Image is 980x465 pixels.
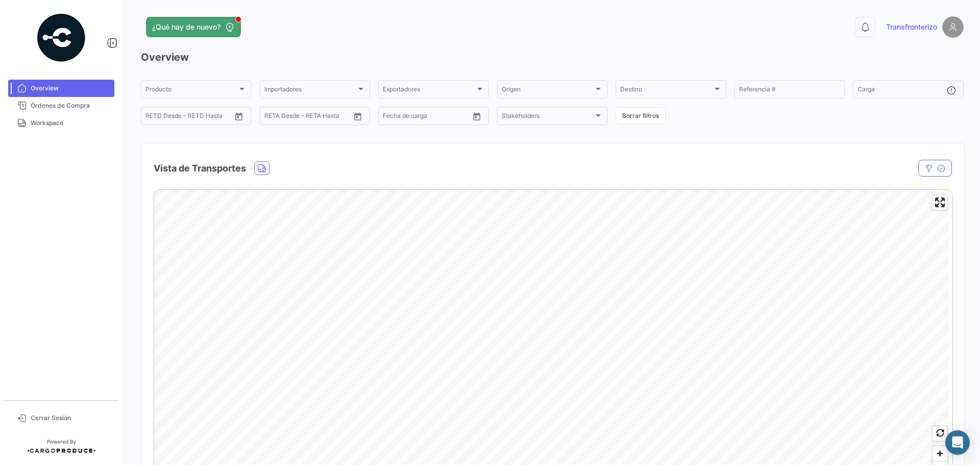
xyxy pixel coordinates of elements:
[350,109,365,124] button: Open calendar
[502,87,594,94] span: Origen
[145,114,164,121] input: Desde
[264,114,283,121] input: Desde
[469,109,484,124] button: Open calendar
[886,22,937,32] span: Transfronterizo
[8,114,114,132] a: Workspace
[942,16,964,38] img: placeholder-user.png
[408,114,449,121] input: Hasta
[31,413,110,423] span: Cerrar Sesión
[383,87,475,94] span: Exportadores
[152,22,220,32] span: ¿Qué hay de nuevo?
[231,109,247,124] button: Open calendar
[255,162,269,175] button: Land
[933,446,947,461] button: Zoom in
[31,101,110,110] span: Órdenes de Compra
[383,114,401,121] input: Desde
[616,107,666,124] button: Borrar filtros
[264,87,356,94] span: Importadores
[8,97,114,114] a: Órdenes de Compra
[141,50,964,64] h3: Overview
[31,118,110,128] span: Workspace
[146,17,241,37] button: ¿Qué hay de nuevo?
[290,114,331,121] input: Hasta
[145,87,237,94] span: Producto
[171,114,212,121] input: Hasta
[620,87,712,94] span: Destino
[8,80,114,97] a: Overview
[31,84,110,93] span: Overview
[933,195,947,210] button: Enter fullscreen
[502,114,594,121] span: Stakeholders
[945,430,970,455] div: Abrir Intercom Messenger
[154,161,246,176] h4: Vista de Transportes
[36,12,87,63] img: powered-by.png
